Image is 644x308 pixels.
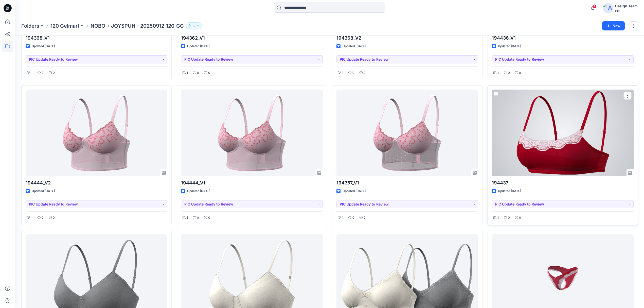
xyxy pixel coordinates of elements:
p: 10 [192,23,195,29]
p: 0 [197,70,199,76]
p: 0 [53,215,55,220]
p: 194368_V1 [26,35,167,42]
p: Updated [DATE] [343,44,366,49]
a: Folders [21,22,39,29]
button: New [602,21,625,30]
p: Updated [DATE] [343,189,366,194]
a: 120 Gelmart [50,22,79,29]
span: 1 [593,4,597,8]
p: 0 [364,70,366,76]
p: Updated [DATE] [32,189,55,194]
p: 194368_V2 [336,35,478,42]
p: 194437 [492,179,634,186]
p: Updated [DATE] [32,44,55,49]
p: 194444_V1 [181,179,323,186]
p: 0 [53,70,55,76]
p: Updated [DATE] [187,189,210,194]
p: 0 [42,215,44,220]
div: Design Team [615,3,638,9]
p: 0 [197,215,199,220]
p: 0 [508,215,510,220]
img: avatar [603,3,613,13]
p: 1 [342,215,343,220]
p: Updated [DATE] [187,44,210,49]
p: 1 [342,70,343,76]
p: Updated [DATE] [498,44,521,49]
button: 10 [186,22,202,29]
a: 194437 [492,90,634,176]
p: 1 [31,70,32,76]
p: 0 [208,215,210,220]
p: 1 [187,70,188,76]
p: 0 [42,70,44,76]
p: 194436_V1 [492,35,634,42]
p: 0 [519,70,521,76]
p: 0 [208,70,210,76]
p: 1 [497,70,499,76]
p: 194444_V2 [26,179,167,186]
p: 0 [352,215,354,220]
p: Updated [DATE] [498,189,521,194]
p: 1 [497,215,499,220]
p: 194357_V1 [336,179,478,186]
p: NOBO + JOYSPUN - 20250912_120_GC [91,22,184,29]
p: 0 [508,70,510,76]
a: 194444_V2 [26,90,167,176]
div: PIC [615,9,638,13]
a: 194444_V1 [181,90,323,176]
p: 0 [352,70,354,76]
a: 194357_V1 [336,90,478,176]
p: 0 [364,215,366,220]
p: 0 [519,215,521,220]
p: 1 [187,215,188,220]
p: 1 [31,215,32,220]
p: 194362_V1 [181,35,323,42]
